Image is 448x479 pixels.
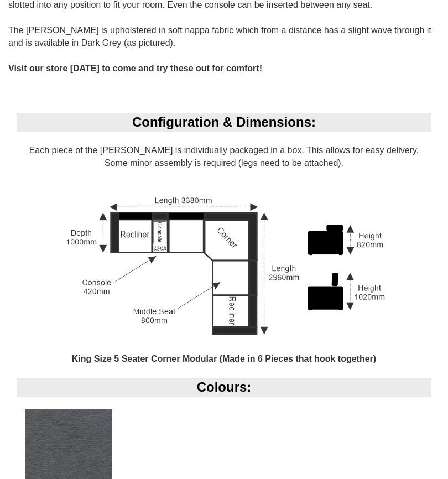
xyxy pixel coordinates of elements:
[58,183,390,353] img: Marlow
[8,64,262,73] b: Visit our store [DATE] to come and try these out for comfort!
[8,113,440,366] div: Each piece of the [PERSON_NAME] is individually packaged in a box. This allows for easy delivery....
[17,378,431,397] div: Colours:
[17,113,431,132] div: Configuration & Dimensions:
[72,354,376,363] b: King Size 5 Seater Corner Modular (Made in 6 Pieces that hook together)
